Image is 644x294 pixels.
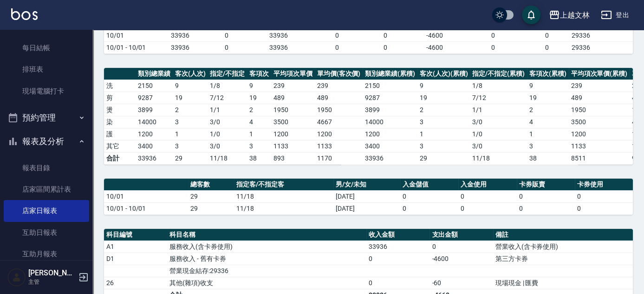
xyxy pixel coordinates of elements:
[271,140,315,152] td: 1133
[247,80,271,92] td: 9
[470,128,527,140] td: 1 / 0
[363,68,417,80] th: 類別總業績(累積)
[569,116,630,128] td: 3500
[417,104,470,116] td: 2
[333,202,400,214] td: [DATE]
[366,277,429,289] td: 0
[569,29,633,41] td: 29336
[417,152,470,164] td: 29
[458,179,516,191] th: 入金使用
[400,179,458,191] th: 入金儲值
[569,140,630,152] td: 1133
[363,116,417,128] td: 14000
[493,241,633,253] td: 營業收入(含卡券使用)
[234,190,333,202] td: 11/18
[575,190,633,202] td: 0
[4,37,89,59] a: 每日結帳
[173,104,208,116] td: 2
[470,152,527,164] td: 11/18
[363,140,417,152] td: 3400
[363,104,417,116] td: 3899
[271,68,315,80] th: 平均項次單價
[315,128,363,140] td: 1200
[136,80,173,92] td: 2150
[470,80,527,92] td: 1 / 8
[517,190,575,202] td: 0
[462,29,525,41] td: 0
[4,129,89,154] button: 報表及分析
[167,265,366,277] td: 營業現金結存:29336
[4,222,89,243] a: 互助日報表
[527,140,569,152] td: 3
[400,190,458,202] td: 0
[333,179,400,191] th: 男/女/未知
[222,29,267,41] td: 0
[247,92,271,104] td: 19
[271,92,315,104] td: 489
[407,41,461,53] td: -4600
[271,116,315,128] td: 3500
[517,202,575,214] td: 0
[545,6,593,25] button: 上越文林
[267,41,312,53] td: 33936
[28,278,76,286] p: 主管
[247,140,271,152] td: 3
[136,140,173,152] td: 3400
[208,80,247,92] td: 1 / 8
[167,229,366,241] th: 科目名稱
[462,41,525,53] td: 0
[136,152,173,164] td: 33936
[188,179,234,191] th: 總客數
[271,104,315,116] td: 1950
[470,68,527,80] th: 指定/不指定(累積)
[4,106,89,130] button: 預約管理
[208,68,247,80] th: 指定/不指定
[247,116,271,128] td: 4
[363,29,408,41] td: 0
[366,241,429,253] td: 33936
[271,128,315,140] td: 1200
[493,253,633,265] td: 第三方卡券
[208,128,247,140] td: 1 / 0
[104,152,136,164] td: 合計
[569,41,633,53] td: 29336
[136,104,173,116] td: 3899
[315,116,363,128] td: 4667
[4,200,89,221] a: 店家日報表
[363,41,408,53] td: 0
[527,116,569,128] td: 4
[527,152,569,164] td: 38
[569,92,630,104] td: 489
[333,190,400,202] td: [DATE]
[470,116,527,128] td: 3 / 0
[104,277,167,289] td: 26
[267,29,312,41] td: 33936
[407,29,461,41] td: -4600
[569,128,630,140] td: 1200
[470,92,527,104] td: 7 / 12
[222,41,267,53] td: 0
[429,241,493,253] td: 0
[167,241,366,253] td: 服務收入(含卡券使用)
[517,179,575,191] th: 卡券販賣
[315,92,363,104] td: 489
[104,179,633,215] table: a dense table
[104,41,169,53] td: 10/01 - 10/01
[234,202,333,214] td: 11/18
[247,152,271,164] td: 38
[363,128,417,140] td: 1200
[4,80,89,102] a: 現場電腦打卡
[167,277,366,289] td: 其他(雜項)收支
[315,80,363,92] td: 239
[366,229,429,241] th: 收入金額
[208,104,247,116] td: 1 / 1
[188,202,234,214] td: 29
[208,92,247,104] td: 7 / 12
[429,253,493,265] td: -4600
[458,202,516,214] td: 0
[271,152,315,164] td: 893
[136,68,173,80] th: 類別總業績
[527,80,569,92] td: 9
[417,80,470,92] td: 9
[169,29,222,41] td: 33936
